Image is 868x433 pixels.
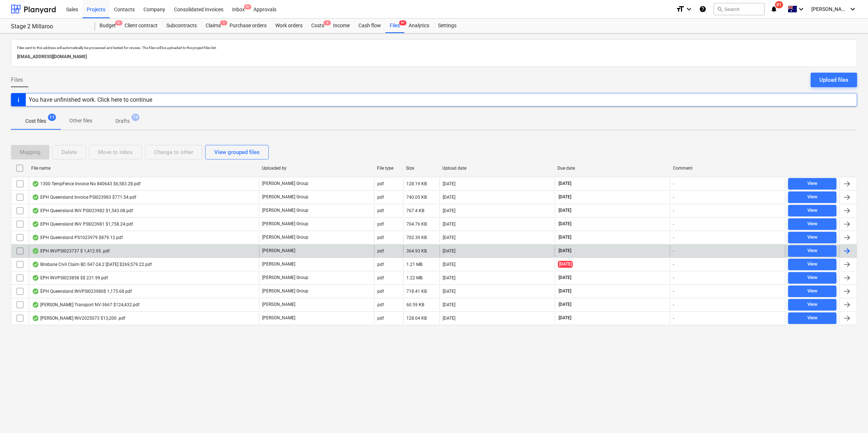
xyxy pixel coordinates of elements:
[406,275,422,280] div: 1.22 MB
[404,19,434,33] a: Analytics
[807,206,818,215] div: View
[558,248,572,254] span: [DATE]
[324,20,331,25] span: 6
[262,207,308,214] p: [PERSON_NAME] Group
[262,181,308,187] p: [PERSON_NAME] Group
[443,248,455,254] div: [DATE]
[558,288,572,294] span: [DATE]
[377,289,384,294] div: pdf
[225,19,271,33] a: Purchase orders
[95,19,120,33] div: Budget
[558,261,573,268] span: [DATE]
[788,259,836,270] button: View
[807,179,818,188] div: View
[811,73,857,87] button: Upload files
[32,208,133,214] div: EPH Queensland INV PSI023982 $1,543.08.pdf
[120,19,162,33] a: Client contract
[17,45,851,50] p: Files sent to this address will automatically be processed and tested for viruses. The files will...
[262,315,295,321] p: [PERSON_NAME]
[673,289,674,294] div: -
[32,235,39,240] div: OCR finished
[377,195,384,200] div: pdf
[406,289,427,294] div: 718.41 KB
[673,262,674,267] div: -
[377,275,384,280] div: pdf
[29,96,152,103] div: You have unfinished work. Click here to continue
[307,19,329,33] a: Costs6
[788,299,836,311] button: View
[788,191,836,203] button: View
[775,1,783,8] span: 81
[788,286,836,297] button: View
[11,23,86,31] div: Stage 2 Millaroo
[32,181,39,187] div: OCR finished
[558,234,572,240] span: [DATE]
[406,316,427,321] div: 128.04 KB
[558,221,572,227] span: [DATE]
[807,274,818,282] div: View
[788,272,836,284] button: View
[770,5,778,13] i: notifications
[262,275,308,281] p: [PERSON_NAME] Group
[673,166,782,171] div: Comment
[32,302,39,308] div: OCR finished
[262,248,295,254] p: [PERSON_NAME]
[788,205,836,216] button: View
[717,6,723,12] span: search
[201,19,225,33] a: Claims1
[558,275,572,281] span: [DATE]
[807,260,818,268] div: View
[788,312,836,324] button: View
[131,114,139,121] span: 74
[262,194,308,200] p: [PERSON_NAME] Group
[443,275,455,280] div: [DATE]
[797,5,806,13] i: keyboard_arrow_down
[443,181,455,186] div: [DATE]
[714,3,764,15] button: Search
[115,117,130,125] p: Drafts
[162,19,201,33] a: Subcontracts
[32,262,39,267] div: OCR finished
[32,315,39,321] div: OCR finished
[406,235,427,240] div: 702.39 KB
[32,248,110,254] div: EPH INVPSI023737 $ 1,412.95 .pdf
[32,181,141,187] div: 1300 TempFence Invoice No 840643 $6,583.28.pdf
[32,235,123,240] div: EPH Queensland PS1023979 $879.12.pdf
[262,261,295,267] p: [PERSON_NAME]
[788,245,836,257] button: View
[32,275,108,281] div: EPH INVPSI023858 $$ 231.99.pdf
[377,248,384,254] div: pdf
[685,5,693,13] i: keyboard_arrow_down
[25,117,46,125] p: Cost files
[307,19,329,33] div: Costs
[262,166,371,171] div: Uploaded by
[32,302,139,308] div: [PERSON_NAME] Transport NV-3667 $124,432.pdf
[95,19,120,33] a: Budget9+
[262,221,308,227] p: [PERSON_NAME] Group
[673,316,674,321] div: -
[354,19,385,33] a: Cash flow
[214,147,260,157] div: View grouped files
[32,208,39,214] div: OCR finished
[32,262,152,267] div: Brisbane Civil Claim BC-547-24.2 [DATE] $269,579.22.pdf
[32,194,136,200] div: EPH Queensland Invoice PSI023983 $771.54.pdf
[32,221,133,227] div: EPH Queensland INV PSI023981 $1,758.24.pdf
[443,235,455,240] div: [DATE]
[377,222,384,227] div: pdf
[807,287,818,295] div: View
[220,20,227,25] span: 1
[443,302,455,307] div: [DATE]
[807,247,818,255] div: View
[406,208,424,213] div: 767.4 KB
[558,181,572,187] span: [DATE]
[434,19,461,33] a: Settings
[377,262,384,267] div: pdf
[385,19,404,33] div: Files
[329,19,354,33] a: Income
[32,315,125,321] div: [PERSON_NAME] INV2025073 $13,200 .pdf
